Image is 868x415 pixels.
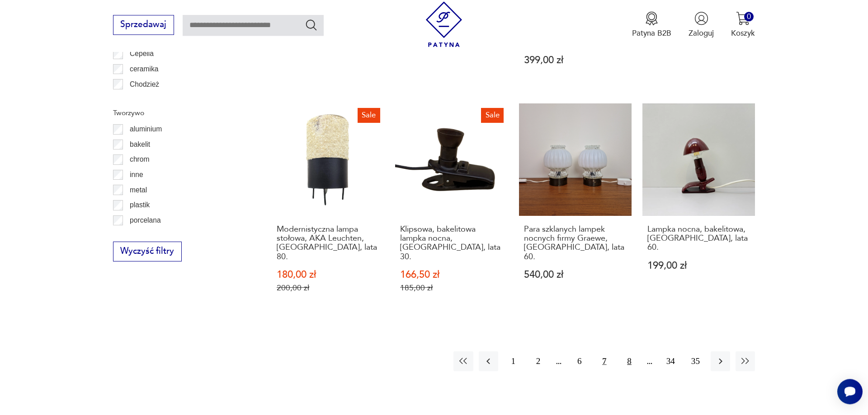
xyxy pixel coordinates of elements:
p: 180,00 zł [277,270,380,280]
img: Patyna - sklep z meblami i dekoracjami vintage [421,1,467,47]
button: Szukaj [305,18,318,31]
a: Ikona medaluPatyna B2B [632,11,671,38]
p: bakelit [130,139,150,150]
p: Chodzież [130,79,159,90]
p: 540,00 zł [524,270,627,280]
p: 200,00 zł [277,283,380,293]
button: Sprzedawaj [113,15,174,35]
button: 8 [619,351,639,371]
iframe: Smartsupp widget button [837,379,863,404]
p: inne [130,169,143,181]
button: 2 [528,351,548,371]
button: Wyczyść filtry [113,242,182,261]
a: Lampka nocna, bakelitowa, Niemcy, lata 60.Lampka nocna, bakelitowa, [GEOGRAPHIC_DATA], lata 60.19... [642,103,755,313]
h3: Modernistyczna lampa stołowa, AKA Leuchten, [GEOGRAPHIC_DATA], lata 80. [277,225,380,262]
a: SaleKlipsowa, bakelitowa lampka nocna, Niemcy, lata 30.Klipsowa, bakelitowa lampka nocna, [GEOGRA... [395,103,508,313]
button: 35 [686,351,705,371]
p: 166,50 zł [400,270,503,280]
button: 34 [661,351,680,371]
button: 7 [594,351,614,371]
p: ceramika [130,63,158,75]
img: Ikona medalu [645,11,659,25]
h3: Klipsowa, bakelitowa lampka nocna, [GEOGRAPHIC_DATA], lata 30. [400,225,503,262]
a: Sprzedawaj [113,22,174,29]
p: Zaloguj [689,28,714,38]
a: SaleModernistyczna lampa stołowa, AKA Leuchten, Niemcy, lata 80.Modernistyczna lampa stołowa, AKA... [272,103,384,313]
button: Zaloguj [689,11,714,38]
p: 199,00 zł [647,261,750,270]
button: 1 [504,351,523,371]
img: Ikonka użytkownika [694,11,708,25]
p: 399,00 zł [524,56,627,65]
p: Ćmielów [130,93,157,105]
img: Ikona koszyka [736,11,750,25]
p: Koszyk [731,28,755,38]
p: metal [130,184,147,196]
div: 0 [744,12,754,21]
p: Cepelia [130,48,154,60]
button: 0Koszyk [731,11,755,38]
h3: Para szklanych lampek nocnych firmy Graewe, [GEOGRAPHIC_DATA], lata 60. [524,225,627,262]
p: porcelana [130,214,161,226]
p: chrom [130,154,149,165]
h3: Lampka nocna, bakelitowa, [GEOGRAPHIC_DATA], lata 60. [647,225,750,252]
button: Patyna B2B [632,11,671,38]
p: Patyna B2B [632,28,671,38]
button: 6 [570,351,589,371]
p: porcelit [130,229,152,241]
a: Para szklanych lampek nocnych firmy Graewe, Niemcy, lata 60.Para szklanych lampek nocnych firmy G... [519,103,632,313]
p: Tworzywo [113,107,246,119]
p: aluminium [130,123,162,135]
p: plastik [130,199,150,211]
p: 185,00 zł [400,283,503,293]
